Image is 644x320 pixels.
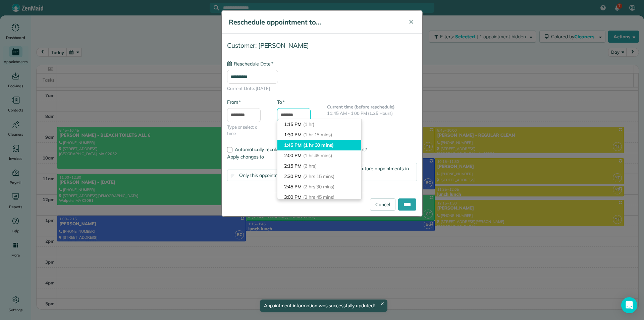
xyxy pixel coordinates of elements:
li: 1:15 PM [277,119,361,130]
span: (1 hr 45 mins) [303,152,332,158]
span: (1 hr 30 mins) [303,142,334,148]
li: 1:30 PM [277,130,361,140]
span: (2 hrs 45 mins) [303,194,334,200]
li: 2:45 PM [277,182,361,192]
span: Automatically recalculate amount owed for this appointment? [235,146,367,152]
b: Current time (before reschedule) [327,104,395,109]
span: Type or select a time [227,124,267,137]
div: Open Intercom Messenger [621,297,637,313]
span: Current Date: [DATE] [227,85,417,92]
li: 3:00 PM [277,192,361,202]
span: This and all future appointments in this series [335,166,409,178]
li: 2:15 PM [277,161,361,171]
li: 2:30 PM [277,171,361,182]
li: 2:00 PM [277,150,361,161]
span: Only this appointment [239,172,286,178]
span: (1 hr) [303,121,314,127]
label: To [277,99,285,105]
input: Only this appointment [231,174,235,178]
span: (2 hrs) [303,163,317,169]
label: Reschedule Date [227,60,273,67]
p: 11:45 AM - 1:00 PM (1.25 Hours) [327,110,417,117]
span: (1 hr 15 mins) [303,132,332,138]
span: (2 hrs 15 mins) [303,173,334,179]
span: ✕ [409,18,414,26]
h5: Reschedule appointment to... [229,17,399,27]
a: Cancel [370,198,395,211]
span: (2 hrs 30 mins) [303,184,334,190]
h4: Customer: [PERSON_NAME] [227,42,417,49]
li: 1:45 PM [277,140,361,150]
div: Appointment information was successfully updated! [260,300,387,312]
label: Apply changes to [227,153,417,160]
label: From [227,99,241,105]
